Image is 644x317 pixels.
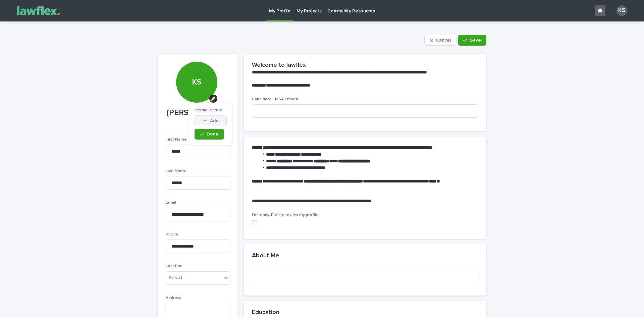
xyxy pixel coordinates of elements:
[252,309,279,316] h2: Education
[252,97,298,101] span: Candidate - MSA Embed
[458,35,486,46] button: Save
[252,252,279,260] h2: About Me
[195,115,227,126] button: Add
[166,108,230,118] p: [PERSON_NAME]
[616,5,627,16] div: KS
[424,35,457,46] button: Cancel
[166,123,228,129] p: -
[166,169,186,173] span: Last Name
[166,296,181,300] span: Address
[13,4,64,17] img: Gnvw4qrBSHOAfo8VMhG6
[252,213,319,217] span: I'm ready. Please review my profile
[436,38,451,43] span: Cancel
[252,62,306,69] h2: Welcome to lawflex
[166,232,178,236] span: Phone
[169,274,185,281] div: Select...
[195,108,222,112] span: Profile Picture
[176,37,217,87] div: KS
[195,129,224,140] button: Done
[210,118,218,123] span: Add
[166,264,182,268] span: Location
[166,201,176,205] span: Email
[166,138,187,142] span: First Name
[470,38,481,43] span: Save
[207,132,219,137] span: Done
